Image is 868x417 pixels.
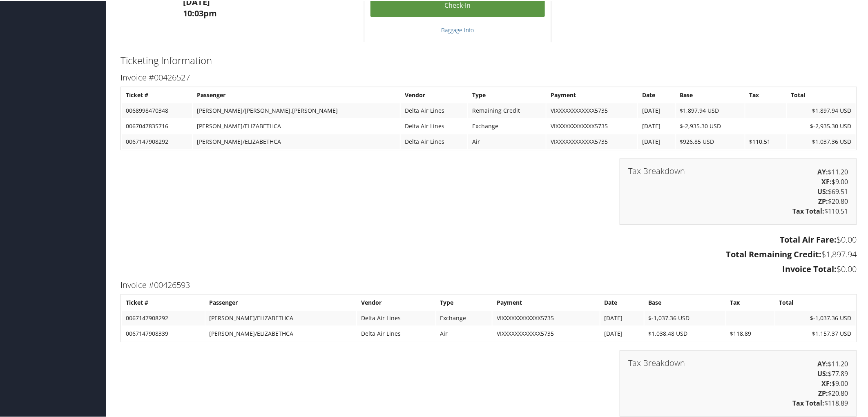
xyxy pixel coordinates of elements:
th: Ticket # [122,87,192,102]
strong: XF: [822,176,832,185]
td: $110.51 [745,134,786,148]
strong: AY: [818,167,828,176]
strong: ZP: [819,388,828,397]
td: $-1,037.36 USD [645,310,725,325]
td: Air [468,134,546,148]
td: $1,897.94 USD [787,103,856,117]
th: Date [600,294,644,309]
td: [PERSON_NAME]/ELIZABETHCA [193,118,400,133]
td: $1,157.37 USD [775,326,856,340]
td: VIXXXXXXXXXXXX5735 [547,118,637,133]
th: Passenger [205,294,356,309]
td: VIXXXXXXXXXXXX5735 [493,310,599,325]
td: 0068998470348 [122,103,192,117]
strong: US: [818,186,828,195]
strong: Tax Total: [793,206,825,215]
td: Exchange [468,118,546,133]
td: Delta Air Lines [401,118,467,133]
th: Passenger [193,87,400,102]
td: [PERSON_NAME]/ELIZABETHCA [205,326,356,340]
td: [DATE] [638,134,675,148]
th: Base [676,87,745,102]
h3: $1,897.94 [120,248,857,259]
strong: ZP: [819,196,828,205]
td: Delta Air Lines [401,103,467,117]
td: $1,037.36 USD [787,134,856,148]
td: $-2,935.30 USD [676,118,745,133]
h3: Invoice #00426593 [120,279,857,290]
div: $11.20 $77.89 $9.00 $20.80 $118.89 [620,350,857,416]
td: $-1,037.36 USD [775,310,856,325]
h3: Tax Breakdown [628,166,685,174]
strong: Total Air Fare: [780,233,837,244]
th: Payment [493,294,599,309]
th: Ticket # [122,294,205,309]
strong: Total Remaining Credit: [726,248,822,259]
td: [DATE] [638,118,675,133]
td: 0067147908339 [122,326,205,340]
strong: XF: [822,378,832,387]
td: $1,897.94 USD [676,103,745,117]
strong: US: [818,368,828,377]
td: [DATE] [638,103,675,117]
td: 0067147908292 [122,134,192,148]
td: Delta Air Lines [357,326,435,340]
td: 0067147908292 [122,310,205,325]
td: Delta Air Lines [357,310,435,325]
td: Exchange [436,310,492,325]
th: Payment [547,87,637,102]
th: Date [638,87,675,102]
td: 0067047835716 [122,118,192,133]
th: Type [436,294,492,309]
td: $1,038.48 USD [645,326,725,340]
a: Baggage Info [442,25,474,33]
strong: AY: [818,359,828,368]
h3: Invoice #00426527 [120,71,857,83]
th: Vendor [357,294,435,309]
td: $-2,935.30 USD [787,118,856,133]
th: Tax [745,87,786,102]
td: $118.89 [726,326,774,340]
strong: Tax Total: [793,398,825,407]
td: [PERSON_NAME]/[PERSON_NAME].[PERSON_NAME] [193,103,400,117]
h3: Tax Breakdown [628,358,685,366]
td: VIXXXXXXXXXXXX5735 [547,134,637,148]
div: $11.20 $9.00 $69.51 $20.80 $110.51 [620,158,857,224]
th: Base [645,294,725,309]
th: Tax [726,294,774,309]
td: Remaining Credit [468,103,546,117]
h3: $0.00 [120,263,857,274]
td: $926.85 USD [676,134,745,148]
td: Air [436,326,492,340]
td: VIXXXXXXXXXXXX5735 [493,326,599,340]
td: [PERSON_NAME]/ELIZABETHCA [205,310,356,325]
th: Total [787,87,856,102]
strong: Invoice Total: [783,263,837,274]
h2: Ticketing Information [120,53,857,67]
td: Delta Air Lines [401,134,467,148]
td: VIXXXXXXXXXXXX5735 [547,103,637,117]
strong: 10:03pm [183,7,217,18]
th: Total [775,294,856,309]
th: Type [468,87,546,102]
td: [DATE] [600,326,644,340]
th: Vendor [401,87,467,102]
h3: $0.00 [120,233,857,245]
td: [DATE] [600,310,644,325]
td: [PERSON_NAME]/ELIZABETHCA [193,134,400,148]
